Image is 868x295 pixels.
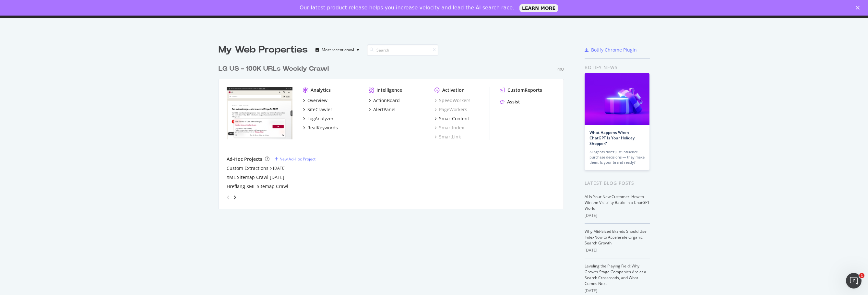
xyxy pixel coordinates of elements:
[17,17,71,22] div: Domain: [DOMAIN_NAME]
[303,124,338,131] a: RealKeywords
[856,6,862,10] div: Close
[556,66,564,72] div: Pro
[585,247,650,253] div: [DATE]
[859,273,864,278] span: 1
[434,106,467,113] a: PageWorkers
[585,73,649,125] img: What Happens When ChatGPT Is Your Holiday Shopper?
[279,156,315,162] div: New Ad-Hoc Project
[585,47,637,53] a: Botify Chrome Plugin
[585,194,650,211] a: AI Is Your New Customer: How to Win the Visibility Battle in a ChatGPT World
[434,124,464,131] a: SmartIndex
[18,10,32,16] div: v 4.0.25
[846,273,862,289] iframe: Intercom live chat
[442,87,465,93] div: Activation
[72,38,109,42] div: Keywords by Traffic
[307,115,334,122] div: LogAnalyzer
[434,115,469,122] a: SmartContent
[585,213,650,218] div: [DATE]
[434,97,470,104] a: SpeedWorkers
[303,97,327,104] a: Overview
[434,134,461,140] a: SmartLink
[232,194,237,201] div: angle-right
[65,38,70,43] img: tab_keywords_by_traffic_grey.svg
[273,165,286,171] a: [DATE]
[311,87,331,93] div: Analytics
[585,64,650,71] div: Botify news
[10,10,16,16] img: logo_orange.svg
[376,87,402,93] div: Intelligence
[585,180,650,187] div: Latest Blog Posts
[373,106,396,113] div: AlertPanel
[322,48,354,52] div: Most recent crawl
[307,124,338,131] div: RealKeywords
[227,156,262,162] div: Ad-Hoc Projects
[367,44,438,56] input: Search
[507,99,520,105] div: Assist
[227,174,284,181] a: XML Sitemap Crawl [DATE]
[589,149,645,165] div: AI agents don’t just influence purchase decisions — they make them. Is your brand ready?
[369,97,400,104] a: ActionBoard
[307,106,332,113] div: SiteCrawler
[227,87,292,139] img: www.lg.com/us
[500,99,520,105] a: Assist
[313,45,362,55] button: Most recent crawl
[227,183,288,190] a: Hreflang XML Sitemap Crawl
[25,38,58,42] div: Domain Overview
[439,115,469,122] div: SmartContent
[227,165,268,171] a: Custom Extractions
[275,156,315,162] a: New Ad-Hoc Project
[18,38,23,43] img: tab_domain_overview_orange.svg
[300,5,514,11] div: Our latest product release helps you increase velocity and lead the AI search race.
[10,17,16,22] img: website_grey.svg
[591,47,637,53] div: Botify Chrome Plugin
[303,106,332,113] a: SiteCrawler
[224,192,232,203] div: angle-left
[307,97,327,104] div: Overview
[303,115,334,122] a: LogAnalyzer
[219,43,308,56] div: My Web Properties
[373,97,400,104] div: ActionBoard
[369,106,396,113] a: AlertPanel
[219,64,331,74] a: LG US - 100K URLs Weekly Crawl
[585,263,646,286] a: Leveling the Playing Field: Why Growth-Stage Companies Are at a Search Crossroads, and What Comes...
[589,130,635,146] a: What Happens When ChatGPT Is Your Holiday Shopper?
[507,87,542,93] div: CustomReports
[519,4,558,12] a: LEARN MORE
[219,64,329,74] div: LG US - 100K URLs Weekly Crawl
[585,229,647,246] a: Why Mid-Sized Brands Should Use IndexNow to Accelerate Organic Search Growth
[500,87,542,93] a: CustomReports
[219,56,569,209] div: grid
[585,288,650,294] div: [DATE]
